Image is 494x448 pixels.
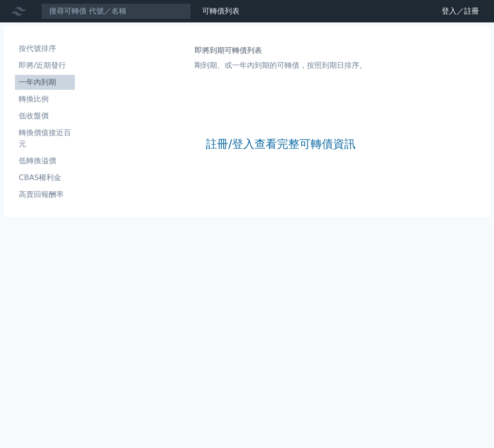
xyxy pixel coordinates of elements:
a: 低轉換溢價 [15,153,75,168]
a: 高賣回報酬率 [15,187,75,202]
li: 一年內到期 [15,77,75,88]
li: 低轉換溢價 [15,155,75,166]
a: 即將/近期發行 [15,58,75,73]
a: 註冊/登入查看完整可轉債資訊 [206,137,356,152]
li: 高賣回報酬率 [15,189,75,200]
a: 轉換比例 [15,92,75,107]
a: CBAS權利金 [15,170,75,185]
li: 按代號排序 [15,43,75,54]
a: 按代號排序 [15,41,75,56]
li: 轉換比例 [15,94,75,105]
a: 登入／註冊 [434,4,487,19]
a: 低收盤價 [15,108,75,123]
p: 剛到期、或一年內到期的可轉債，按照到期日排序。 [195,60,367,71]
li: 即將/近期發行 [15,60,75,71]
li: 轉換價值接近百元 [15,127,75,150]
li: 低收盤價 [15,110,75,122]
a: 一年內到期 [15,75,75,90]
h1: 即將到期可轉債列表 [195,45,367,56]
a: 轉換價值接近百元 [15,125,75,152]
input: 搜尋可轉債 代號／名稱 [41,3,191,19]
li: CBAS權利金 [15,172,75,183]
a: 可轉債列表 [202,7,240,15]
